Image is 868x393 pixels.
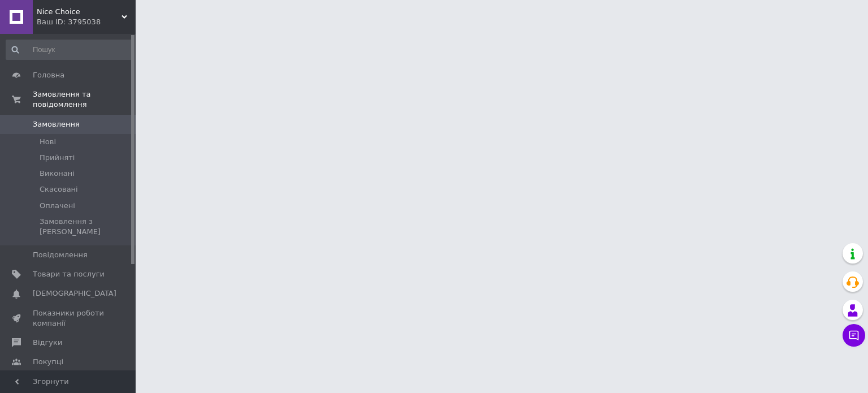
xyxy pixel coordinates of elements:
[40,169,75,179] span: Виконані
[37,7,121,17] span: Nice Choice
[6,40,133,60] input: Пошук
[40,201,75,211] span: Оплачені
[33,70,64,80] span: Головна
[33,269,105,279] span: Товари та послуги
[33,357,63,367] span: Покупці
[40,153,75,163] span: Прийняті
[33,250,88,260] span: Повідомлення
[40,137,56,147] span: Нові
[33,308,105,329] span: Показники роботи компанії
[33,288,116,299] span: [DEMOGRAPHIC_DATA]
[40,217,132,237] span: Замовлення з [PERSON_NAME]
[33,89,136,110] span: Замовлення та повідомлення
[33,338,62,348] span: Відгуки
[843,324,865,347] button: Чат з покупцем
[37,17,136,27] div: Ваш ID: 3795038
[40,184,78,195] span: Скасовані
[33,119,80,129] span: Замовлення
